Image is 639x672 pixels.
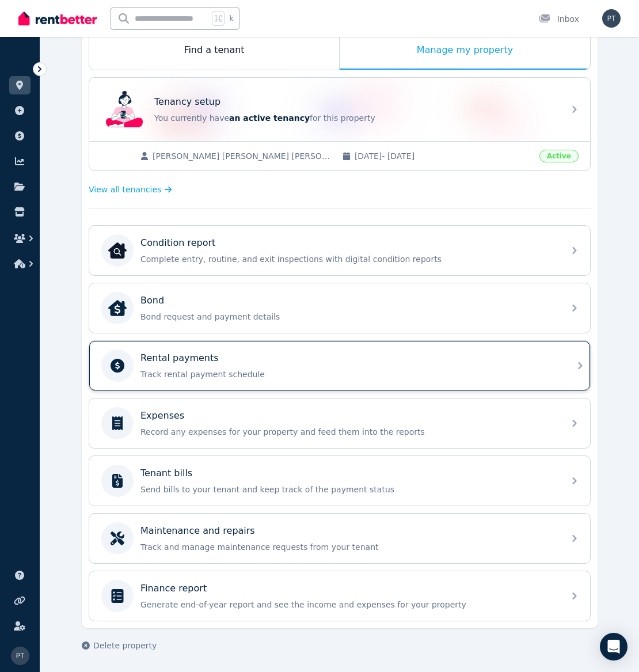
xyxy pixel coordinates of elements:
[140,311,557,322] p: Bond request and payment details
[11,647,29,665] img: Pearls Tsang
[89,184,161,195] span: View all tenancies
[89,456,590,506] a: Tenant billsSend bills to your tenant and keep track of the payment status
[140,409,184,423] p: Expenses
[154,95,220,109] p: Tenancy setup
[106,91,143,128] img: Tenancy setup
[539,150,579,162] span: Active
[18,10,97,27] img: RentBetter
[140,351,219,365] p: Rental payments
[340,32,590,70] div: Manage my property
[154,112,557,124] p: You currently have for this property
[539,13,579,25] div: Inbox
[600,633,627,660] div: Open Intercom Messenger
[140,294,164,307] p: Bond
[89,78,590,141] a: Tenancy setupTenancy setupYou currently havean active tenancyfor this property
[229,14,233,23] span: k
[355,150,532,162] span: [DATE] - [DATE]
[140,599,557,610] p: Generate end-of-year report and see the income and expenses for your property
[140,426,557,438] p: Record any expenses for your property and feed them into the reports
[89,283,590,333] a: BondBondBond request and payment details
[140,466,192,480] p: Tenant bills
[140,541,557,553] p: Track and manage maintenance requests from your tenant
[153,150,330,162] span: [PERSON_NAME] [PERSON_NAME] [PERSON_NAME] Del [PERSON_NAME]
[229,113,310,123] span: an active tenancy
[89,571,590,621] a: Finance reportGenerate end-of-year report and see the income and expenses for your property
[89,341,590,390] a: Rental paymentsTrack rental payment schedule
[89,32,339,70] div: Find a tenant
[89,184,172,195] a: View all tenancies
[89,398,590,448] a: ExpensesRecord any expenses for your property and feed them into the reports
[140,524,255,538] p: Maintenance and repairs
[108,299,127,317] img: Bond
[89,226,590,275] a: Condition reportCondition reportComplete entry, routine, and exit inspections with digital condit...
[140,484,557,495] p: Send bills to your tenant and keep track of the payment status
[140,236,215,250] p: Condition report
[140,369,557,380] p: Track rental payment schedule
[140,253,557,265] p: Complete entry, routine, and exit inspections with digital condition reports
[108,241,127,260] img: Condition report
[82,640,157,651] button: Delete property
[89,514,590,563] a: Maintenance and repairsTrack and manage maintenance requests from your tenant
[140,582,207,595] p: Finance report
[602,9,621,28] img: Pearls Tsang
[93,640,157,651] span: Delete property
